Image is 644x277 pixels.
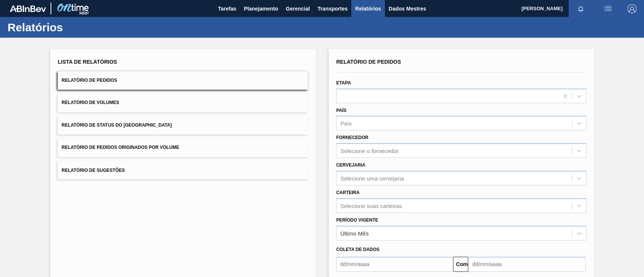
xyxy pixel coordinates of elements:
font: Tarefas [218,6,237,12]
font: Último Mês [340,230,369,236]
font: Período Vigente [336,217,378,223]
input: dd/mm/aaaa [336,257,453,272]
img: ações do usuário [603,4,612,13]
button: Relatório de Status do [GEOGRAPHIC_DATA] [58,116,308,135]
input: dd/mm/aaaa [468,257,585,272]
font: Relatório de Pedidos [61,78,117,83]
img: TNhmsLtSVTkK8tSr43FrP2fwEKptu5GPRR3wAAAABJRU5ErkJggg== [10,5,46,12]
font: [PERSON_NAME] [521,6,563,11]
font: Dados Mestres [389,6,426,12]
font: Relatório de Sugestões [61,167,125,173]
font: Etapa [336,80,351,86]
button: Comeu [453,257,468,272]
font: Selecione suas carteiras [340,202,402,209]
button: Relatório de Volumes [58,93,308,112]
font: Comeu [456,261,473,267]
font: País [340,120,352,127]
font: Fornecedor [336,135,368,140]
font: Relatório de Status do [GEOGRAPHIC_DATA] [61,122,172,128]
img: Sair [627,4,636,13]
font: Planejamento [244,6,278,12]
button: Relatório de Sugestões [58,161,308,179]
font: Relatório de Volumes [61,100,119,106]
font: Carteira [336,190,360,195]
font: Relatórios [8,21,63,34]
button: Relatório de Pedidos [58,71,308,90]
font: País [336,108,346,113]
font: Transportes [317,6,347,12]
font: Selecione uma cervejaria [340,175,404,181]
button: Notificações [569,3,593,14]
font: Lista de Relatórios [58,59,117,65]
button: Relatório de Pedidos Originados por Volume [58,138,308,157]
font: Relatórios [355,6,381,12]
font: Gerencial [286,6,310,12]
font: Relatório de Pedidos [336,59,401,65]
font: Selecione o fornecedor [340,148,398,154]
font: Cervejaria [336,162,365,168]
font: Coleta de dados [336,247,380,252]
font: Relatório de Pedidos Originados por Volume [61,145,179,150]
